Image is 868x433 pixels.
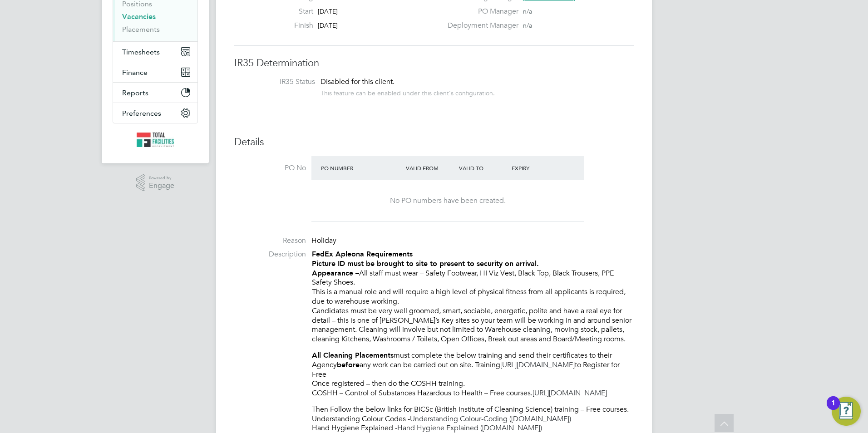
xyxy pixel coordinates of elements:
a: Powered byEngage [136,174,175,192]
label: PO Manager [442,7,518,16]
strong: FedEx Apleona Requirements [312,250,413,258]
a: Hand Hygiene Explained ([DOMAIN_NAME]) [397,423,542,433]
h3: Details [234,136,634,149]
a: Placements [122,25,160,34]
span: Timesheets [122,48,160,56]
strong: Appearance – [312,269,359,277]
span: n/a [523,7,532,15]
a: [URL][DOMAIN_NAME] [533,389,607,398]
div: No PO numbers have been created. [321,196,575,206]
span: [DATE] [318,21,338,30]
label: Deployment Manager [442,21,518,30]
span: [DATE] [318,7,338,15]
span: Engage [149,182,174,190]
label: Reason [234,236,306,246]
a: [URL][DOMAIN_NAME] [500,360,575,369]
a: Understanding Colour-Coding ([DOMAIN_NAME]) [410,414,571,423]
div: Valid From [404,160,457,176]
span: Powered by [149,174,174,182]
button: Open Resource Center, 1 new notification [832,397,861,426]
p: must complete the below training and send their certificates to their Agency any work can be carr... [312,351,634,398]
span: n/a [523,21,532,30]
label: IR35 Status [243,77,315,87]
span: Holiday [311,236,336,245]
label: Description [234,250,306,259]
span: Preferences [122,109,161,118]
button: Timesheets [113,42,197,62]
div: This feature can be enabled under this client's configuration. [321,87,495,97]
label: Start [263,7,313,16]
label: Finish [263,21,313,30]
button: Preferences [113,103,197,123]
strong: All Cleaning Placements [312,351,394,359]
span: Finance [122,68,148,77]
strong: before [337,360,360,369]
div: PO Number [319,160,404,176]
label: PO No [234,163,306,173]
a: Vacancies [122,12,156,21]
span: Disabled for this client. [321,77,395,86]
div: 1 [831,403,835,415]
div: Valid To [457,160,510,176]
img: tfrecruitment-logo-retina.png [137,133,174,147]
a: Go to home page [113,133,198,147]
span: Reports [122,89,148,97]
p: All staff must wear – Safety Footwear, HI Viz Vest, Black Top, Black Trousers, PPE Safety Shoes. ... [312,250,634,344]
h3: IR35 Determination [234,57,634,70]
button: Reports [113,83,197,103]
div: Expiry [509,160,562,176]
button: Finance [113,62,197,82]
strong: Picture ID must be brought to site to present to security on arrival. [312,259,539,268]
